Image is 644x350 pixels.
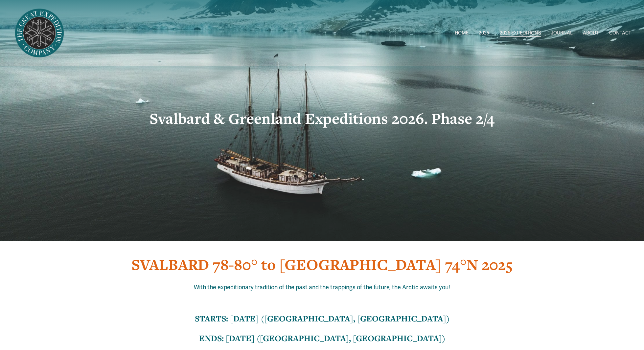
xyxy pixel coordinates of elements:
strong: SVALBARD 78-80° to [GEOGRAPHIC_DATA] 74°N 2025 [131,254,513,274]
a: CONTACT [609,28,631,38]
a: folder dropdown [479,28,489,38]
a: ABOUT [583,28,599,38]
img: Arctic Expeditions [13,7,66,60]
a: JOURNAL [551,28,573,38]
span: 2025 [479,29,489,37]
strong: STARTS: [DATE] ([GEOGRAPHIC_DATA], [GEOGRAPHIC_DATA]) [195,313,449,324]
a: folder dropdown [500,28,541,38]
span: 2026 EXPEDITIONS [500,29,541,37]
strong: ENDS: [DATE] ([GEOGRAPHIC_DATA], [GEOGRAPHIC_DATA]) [199,333,445,344]
a: HOME [455,28,469,38]
strong: Svalbard & Greenland Expeditions 2026. Phase 2/4 [149,108,494,128]
span: With the expeditionary tradition of the past and the trappings of the future, the Arctic awaits you! [194,284,450,291]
